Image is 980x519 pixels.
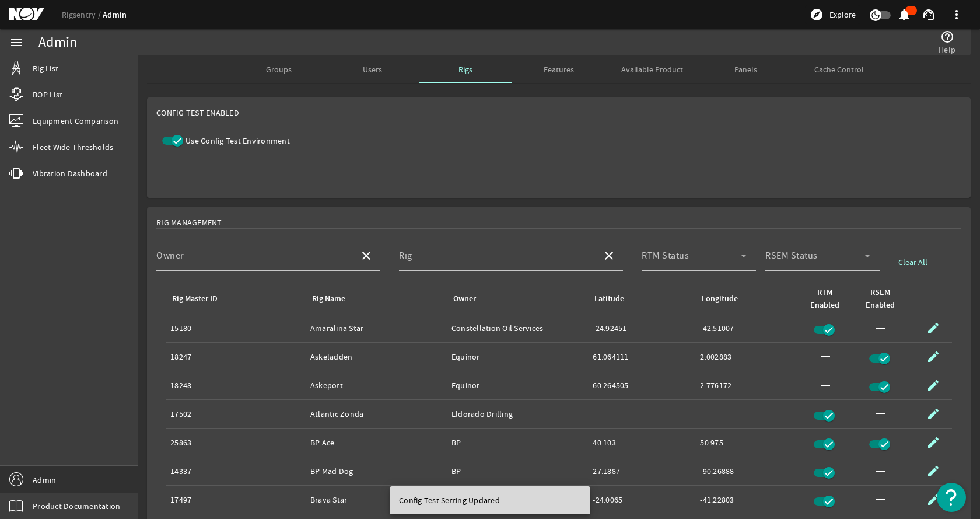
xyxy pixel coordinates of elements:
div: -24.0065 [593,494,691,506]
mat-icon: edit [926,493,940,507]
span: Config Test Enabled [156,107,239,119]
div: 2.002883 [700,351,799,363]
div: Brava Star [310,494,442,506]
div: 17497 [170,494,301,506]
mat-icon: edit [926,321,940,335]
mat-icon: edit [926,378,940,392]
a: Admin [103,9,127,20]
div: BP [452,437,583,448]
div: Equinor [452,351,583,363]
div: Atlantic Zonda [310,408,442,420]
mat-icon: vibration [9,166,23,180]
mat-icon: edit [926,436,940,450]
span: Help [939,44,956,55]
mat-icon: edit [926,407,940,421]
div: 18248 [170,379,301,391]
div: Owner [453,292,476,305]
mat-icon: close [359,249,373,263]
span: Explore [829,9,856,20]
div: RSEM Enabled [864,286,905,312]
div: RSEM Enabled [866,286,895,312]
button: Open Resource Center [937,483,966,512]
mat-icon: horizontal_rule [874,321,888,335]
div: Rig Master ID [172,292,218,305]
div: Constellation Oil Services [452,322,583,334]
div: Longitude [702,292,738,305]
div: Rig Name [310,292,437,305]
mat-label: Rig [399,250,412,262]
a: Rigsentry [62,9,103,20]
div: -42.51007 [700,322,799,334]
div: Admin [38,37,77,48]
div: -90.26888 [700,465,799,477]
mat-icon: menu [9,36,23,50]
div: 2.776172 [700,379,799,391]
mat-label: RSEM Status [765,250,818,262]
span: Users [363,65,382,74]
span: Vibration Dashboard [33,168,107,179]
div: 25863 [170,437,301,448]
mat-icon: edit [926,464,940,478]
span: Fleet Wide Thresholds [33,141,113,153]
button: Explore [805,5,860,24]
mat-icon: notifications [897,8,911,22]
div: 17502 [170,408,301,420]
span: Available Product [621,65,683,74]
span: Panels [734,65,757,74]
div: RTM Enabled [808,286,850,312]
mat-label: RTM Status [642,250,689,262]
button: Clear All [889,252,937,273]
input: Select a Rig [399,253,593,267]
div: BP [452,465,583,477]
input: Select an Owner [156,253,350,267]
div: RTM Enabled [810,286,839,312]
mat-icon: horizontal_rule [818,350,832,364]
div: 61.064111 [593,351,691,363]
div: 60.264505 [593,379,691,391]
div: BP Ace [310,437,442,448]
div: Equinor [452,379,583,391]
div: Latitude [594,292,624,305]
button: more_vert [943,1,971,29]
div: Rig Name [312,292,345,305]
span: Rig Management [156,217,222,228]
mat-label: Owner [156,250,184,262]
div: -24.92451 [593,322,691,334]
div: Owner [452,292,579,305]
span: Rig List [33,62,58,74]
div: 50.975 [700,437,799,448]
mat-icon: edit [926,350,940,364]
span: Rigs [459,65,473,74]
mat-icon: horizontal_rule [874,493,888,507]
span: BOP List [33,89,62,100]
span: Admin [33,474,56,486]
mat-icon: horizontal_rule [818,378,832,392]
div: 18247 [170,351,301,363]
div: Askeladden [310,351,442,363]
div: -41.22803 [700,494,799,506]
div: 15180 [170,322,301,334]
div: Askepott [310,379,442,391]
div: Amaralina Star [310,322,442,334]
span: Groups [266,65,292,74]
mat-icon: help_outline [940,30,954,44]
span: Cache Control [814,65,864,74]
div: 27.1887 [593,465,691,477]
div: Config Test Setting Updated [390,486,586,514]
div: Eldorado Drilling [452,408,583,420]
div: 14337 [170,465,301,477]
div: 40.103 [593,437,691,448]
span: Features [544,65,574,74]
span: Product Documentation [33,500,120,512]
mat-icon: support_agent [922,8,936,22]
div: BP Mad Dog [310,465,442,477]
span: Clear All [898,256,928,268]
mat-icon: horizontal_rule [874,407,888,421]
label: Use Config Test Environment [183,135,290,147]
mat-icon: horizontal_rule [874,464,888,478]
mat-icon: explore [810,8,824,22]
span: Equipment Comparison [33,115,118,127]
mat-icon: close [602,249,616,263]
